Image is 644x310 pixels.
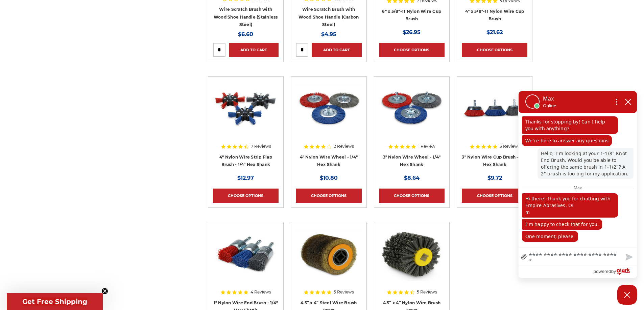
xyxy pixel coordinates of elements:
[213,81,279,168] a: 4 inch strip flap brush
[620,250,637,265] button: Send message
[543,94,556,103] p: Max
[462,81,527,135] img: 3" Nylon Wire Cup Brush - 1/4" Hex Shank
[213,227,279,281] img: 1 inch nylon wire end brush
[593,267,611,276] span: powered
[617,285,637,305] button: Close Chatbox
[462,81,527,168] a: 3" Nylon Wire Cup Brush - 1/4" Hex Shank
[519,113,637,247] div: chat
[238,31,253,37] span: $6.60
[518,91,637,278] div: olark chatbox
[229,43,279,57] a: Add to Cart
[522,219,602,230] p: I'm happy to check that for you.
[379,81,445,168] a: Nylon Filament Wire Wheels with Hex Shank
[7,293,103,310] div: Get Free ShippingClose teaser
[379,43,445,57] a: Choose Options
[296,81,361,168] a: 4 inch nylon wire wheel for drill
[213,81,279,135] img: 4 inch strip flap brush
[403,29,421,35] span: $26.95
[486,29,503,35] span: $21.62
[522,231,578,242] p: One moment, please.
[611,267,616,276] span: by
[101,288,108,294] button: Close teaser
[462,189,527,203] a: Choose Options
[22,298,87,306] span: Get Free Shipping
[312,43,361,57] a: Add to Cart
[593,265,637,278] a: Powered by Olark
[296,81,361,135] img: 4 inch nylon wire wheel for drill
[522,193,618,218] p: Hi there! Thank you for chatting with Empire Abrasives. OI m
[237,175,254,181] span: $12.97
[296,227,361,281] img: 4.5 inch x 4 inch Abrasive steel wire brush
[321,31,336,37] span: $4.95
[296,189,361,203] a: Choose Options
[623,97,634,107] button: close chatbox
[487,175,502,181] span: $9.72
[519,249,529,265] a: file upload
[543,103,556,109] p: Online
[522,116,618,134] p: Thanks for stopping by! Can I help you with anything?
[379,227,445,281] img: 4.5 inch x 4 inch Abrasive nylon brush
[320,175,338,181] span: $10.80
[570,184,585,192] span: Max
[462,43,527,57] a: Choose Options
[379,189,445,203] a: Choose Options
[379,81,445,135] img: Nylon Filament Wire Wheels with Hex Shank
[611,96,623,108] button: Open chat options menu
[404,175,420,181] span: $8.64
[538,148,634,179] p: Hello, I'm looking at your 1-1/8" Knot End Brush. Would you be able to offering the same brush in...
[213,189,279,203] a: Choose Options
[522,135,612,146] p: We're here to answer any questions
